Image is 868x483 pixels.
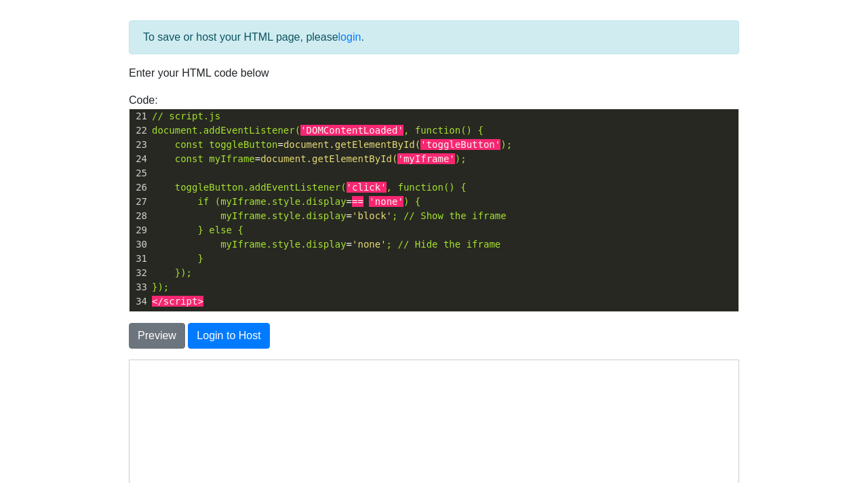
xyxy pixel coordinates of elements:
[197,196,209,207] span: if
[443,239,460,250] span: the
[130,109,149,123] div: 21
[130,138,149,152] div: 23
[237,225,243,235] span: {
[352,210,392,221] span: 'block'
[460,182,466,193] span: {
[352,239,387,250] span: 'none'
[467,239,501,250] span: iframe
[449,210,466,221] span: the
[403,210,415,221] span: //
[500,139,512,150] span: );
[392,210,397,221] span: ;
[152,153,467,164] span: =
[338,31,361,43] a: login
[175,267,192,278] span: });
[197,253,203,264] span: }
[152,139,512,150] span: =
[130,237,149,252] div: 30
[403,125,409,136] span: ,
[403,196,409,207] span: )
[397,182,454,193] span: function()
[352,196,363,207] span: ==
[152,296,203,307] span: </script>
[260,153,397,164] span: document.getElementById(
[175,139,203,150] span: const
[130,195,149,209] div: 27
[130,180,149,195] div: 26
[129,65,739,81] p: Enter your HTML code below
[119,92,749,312] div: Code:
[197,225,203,235] span: }
[477,125,483,136] span: {
[130,252,149,266] div: 31
[152,196,420,207] span: =
[209,225,232,235] span: else
[152,239,500,250] span: =
[130,166,149,180] div: 25
[130,294,149,309] div: 34
[387,182,392,193] span: ,
[415,196,420,207] span: {
[347,182,387,193] span: 'click'
[130,209,149,223] div: 28
[209,139,277,150] span: toggleButton
[175,182,347,193] span: toggleButton.addEventListener(
[130,266,149,280] div: 32
[129,323,185,349] button: Preview
[283,139,420,150] span: document.getElementById(
[152,125,300,136] span: document.addEventListener(
[415,125,472,136] span: function()
[129,20,739,54] div: To save or host your HTML page, please .
[397,153,454,164] span: 'myIframe'
[209,153,254,164] span: myIframe
[152,111,163,121] span: //
[397,239,409,250] span: //
[130,223,149,237] div: 29
[472,210,507,221] span: iframe
[455,153,467,164] span: );
[152,282,169,292] span: });
[169,111,220,121] span: script.js
[130,152,149,166] div: 24
[175,153,203,164] span: const
[215,196,347,207] span: (myIframe.style.display
[369,196,403,207] span: 'none'
[387,239,392,250] span: ;
[420,139,500,150] span: 'toggleButton'
[130,280,149,294] div: 33
[300,125,403,136] span: 'DOMContentLoaded'
[130,123,149,138] div: 22
[220,239,346,250] span: myIframe.style.display
[420,210,443,221] span: Show
[152,210,507,221] span: =
[220,210,346,221] span: myIframe.style.display
[188,323,269,349] button: Login to Host
[415,239,438,250] span: Hide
